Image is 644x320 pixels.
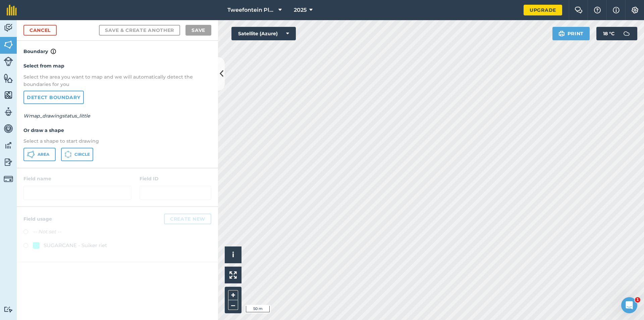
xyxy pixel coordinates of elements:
span: 2025 [294,6,307,14]
img: Two speech bubbles overlapping with the left bubble in the forefront [575,7,583,13]
img: svg+xml;base64,PHN2ZyB4bWxucz0iaHR0cDovL3d3dy53My5vcmcvMjAwMC9zdmciIHdpZHRoPSI1NiIgaGVpZ2h0PSI2MC... [4,90,13,100]
button: Area [23,148,56,161]
span: 1 [635,297,640,303]
button: – [228,300,238,310]
h4: Or draw a shape [23,127,211,134]
h4: Boundary [17,41,218,55]
em: Wmap_drawingstatus_little [23,113,90,119]
img: fieldmargin Logo [7,5,17,15]
img: svg+xml;base64,PHN2ZyB4bWxucz0iaHR0cDovL3d3dy53My5vcmcvMjAwMC9zdmciIHdpZHRoPSIxNyIgaGVpZ2h0PSIxNy... [51,47,56,55]
img: Four arrows, one pointing top left, one top right, one bottom right and the last bottom left [229,271,237,279]
span: Area [38,152,49,157]
span: 18 ° C [603,27,614,40]
button: Print [552,27,590,40]
button: + [228,290,238,300]
img: svg+xml;base64,PD94bWwgdmVyc2lvbj0iMS4wIiBlbmNvZGluZz0idXRmLTgiPz4KPCEtLSBHZW5lcmF0b3I6IEFkb2JlIE... [4,57,13,66]
img: A cog icon [631,7,639,13]
img: svg+xml;base64,PD94bWwgdmVyc2lvbj0iMS4wIiBlbmNvZGluZz0idXRmLTgiPz4KPCEtLSBHZW5lcmF0b3I6IEFkb2JlIE... [4,306,13,313]
button: Satellite (Azure) [231,27,296,40]
img: svg+xml;base64,PD94bWwgdmVyc2lvbj0iMS4wIiBlbmNvZGluZz0idXRmLTgiPz4KPCEtLSBHZW5lcmF0b3I6IEFkb2JlIE... [4,140,13,150]
img: svg+xml;base64,PD94bWwgdmVyc2lvbj0iMS4wIiBlbmNvZGluZz0idXRmLTgiPz4KPCEtLSBHZW5lcmF0b3I6IEFkb2JlIE... [4,124,13,134]
button: Save & Create Another [99,25,180,36]
span: i [232,250,234,259]
button: i [225,246,241,263]
a: Cancel [23,25,57,36]
button: Save [185,25,211,36]
img: svg+xml;base64,PHN2ZyB4bWxucz0iaHR0cDovL3d3dy53My5vcmcvMjAwMC9zdmciIHdpZHRoPSIxNyIgaGVpZ2h0PSIxNy... [613,6,620,14]
iframe: Intercom live chat [621,297,637,313]
img: svg+xml;base64,PHN2ZyB4bWxucz0iaHR0cDovL3d3dy53My5vcmcvMjAwMC9zdmciIHdpZHRoPSIxOSIgaGVpZ2h0PSIyNC... [558,30,565,38]
img: svg+xml;base64,PHN2ZyB4bWxucz0iaHR0cDovL3d3dy53My5vcmcvMjAwMC9zdmciIHdpZHRoPSI1NiIgaGVpZ2h0PSI2MC... [4,73,13,83]
span: Tweefontein Plaas [227,6,276,14]
img: svg+xml;base64,PD94bWwgdmVyc2lvbj0iMS4wIiBlbmNvZGluZz0idXRmLTgiPz4KPCEtLSBHZW5lcmF0b3I6IEFkb2JlIE... [4,157,13,167]
a: Detect boundary [23,91,84,104]
img: svg+xml;base64,PD94bWwgdmVyc2lvbj0iMS4wIiBlbmNvZGluZz0idXRmLTgiPz4KPCEtLSBHZW5lcmF0b3I6IEFkb2JlIE... [620,27,633,40]
p: Select a shape to start drawing [23,137,211,145]
img: svg+xml;base64,PD94bWwgdmVyc2lvbj0iMS4wIiBlbmNvZGluZz0idXRmLTgiPz4KPCEtLSBHZW5lcmF0b3I6IEFkb2JlIE... [4,174,13,184]
span: Circle [74,152,90,157]
img: svg+xml;base64,PD94bWwgdmVyc2lvbj0iMS4wIiBlbmNvZGluZz0idXRmLTgiPz4KPCEtLSBHZW5lcmF0b3I6IEFkb2JlIE... [4,107,13,117]
img: svg+xml;base64,PHN2ZyB4bWxucz0iaHR0cDovL3d3dy53My5vcmcvMjAwMC9zdmciIHdpZHRoPSI1NiIgaGVpZ2h0PSI2MC... [4,40,13,50]
h4: Select from map [23,62,211,70]
img: svg+xml;base64,PD94bWwgdmVyc2lvbj0iMS4wIiBlbmNvZGluZz0idXRmLTgiPz4KPCEtLSBHZW5lcmF0b3I6IEFkb2JlIE... [4,23,13,33]
a: Upgrade [524,5,562,15]
p: Select the area you want to map and we will automatically detect the boundaries for you [23,73,211,88]
button: Circle [61,148,93,161]
button: 18 °C [596,27,637,40]
img: A question mark icon [593,7,601,13]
